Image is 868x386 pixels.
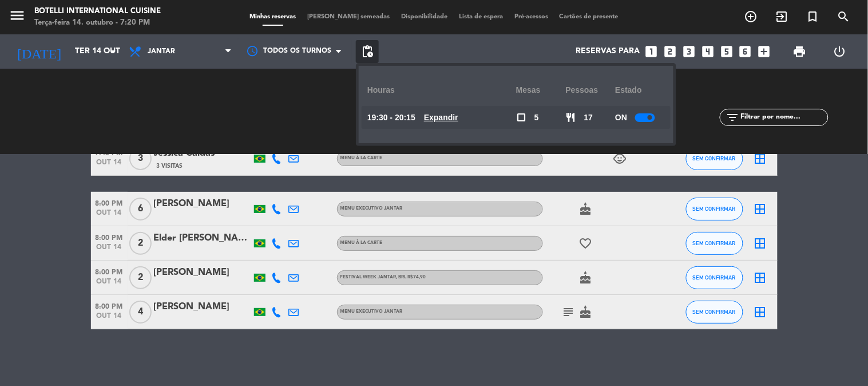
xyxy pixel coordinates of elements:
[579,305,593,319] i: cake
[129,301,152,324] span: 4
[154,231,251,246] div: Elder [PERSON_NAME]
[129,147,152,170] span: 3
[157,162,183,171] span: 3 Visitas
[129,266,152,289] span: 2
[302,14,395,20] span: [PERSON_NAME] semeadas
[615,74,665,106] div: Estado
[686,266,743,289] button: SEM CONFIRMAR
[686,301,743,324] button: SEM CONFIRMAR
[340,309,403,314] span: MENU EXECUTIVO JANTAR
[154,300,251,314] div: [PERSON_NAME]
[754,305,767,319] i: border_all
[91,159,128,172] span: out 14
[516,74,566,106] div: Mesas
[820,34,859,69] div: LOG OUT
[554,14,624,20] span: Cartões de presente
[686,198,743,220] button: SEM CONFIRMAR
[154,265,251,280] div: [PERSON_NAME]
[837,10,851,23] i: search
[340,206,403,211] span: MENU EXECUTIVO JANTAR
[367,74,516,106] div: Houras
[106,45,120,58] i: arrow_drop_down
[576,47,640,56] span: Reservas para
[744,10,758,23] i: add_circle_outline
[148,48,175,56] span: Jantar
[693,309,736,315] span: SEM CONFIRMAR
[584,111,593,124] span: 17
[397,275,426,279] span: , BRL R$74,90
[34,17,161,29] div: Terça-feira 14. outubro - 7:20 PM
[681,44,696,59] i: looks_3
[9,7,26,28] button: menu
[726,111,739,124] i: filter_list
[739,111,828,124] input: Filtrar por nome...
[754,271,767,285] i: border_all
[340,275,426,279] span: FESTIVAL WEEK JANTAR
[693,155,736,162] span: SEM CONFIRMAR
[91,230,128,243] span: 8:00 PM
[154,196,251,211] div: [PERSON_NAME]
[91,209,128,222] span: out 14
[754,237,767,250] i: border_all
[566,112,576,123] span: restaurant
[424,113,458,122] u: Expandir
[693,274,736,281] span: SEM CONFIRMAR
[693,206,736,212] span: SEM CONFIRMAR
[579,271,593,285] i: cake
[644,44,659,59] i: looks_one
[509,14,554,20] span: Pré-acessos
[579,237,593,250] i: favorite_border
[367,111,415,124] span: 19:30 - 20:15
[775,10,789,23] i: exit_to_app
[613,152,627,166] i: child_care
[754,152,767,166] i: border_all
[91,299,128,312] span: 8:00 PM
[340,241,383,245] span: MENU À LA CARTE
[757,44,772,59] i: add_box
[700,44,715,59] i: looks_4
[566,74,616,106] div: pessoas
[833,45,846,58] i: power_settings_new
[9,7,26,24] i: menu
[793,45,807,58] span: print
[686,147,743,170] button: SEM CONFIRMAR
[579,202,593,216] i: cake
[91,278,128,291] span: out 14
[129,232,152,255] span: 2
[738,44,753,59] i: looks_6
[806,10,820,23] i: turned_in_not
[340,156,383,160] span: MENU À LA CARTE
[562,305,576,319] i: subject
[663,44,677,59] i: looks_two
[395,14,453,20] span: Disponibilidade
[91,196,128,209] span: 8:00 PM
[91,312,128,325] span: out 14
[453,14,509,20] span: Lista de espera
[91,265,128,278] span: 8:00 PM
[719,44,734,59] i: looks_5
[34,6,161,17] div: Botelli International Cuisine
[615,111,627,124] span: ON
[534,111,539,124] span: 5
[686,232,743,255] button: SEM CONFIRMAR
[693,240,736,246] span: SEM CONFIRMAR
[91,243,128,257] span: out 14
[9,39,69,64] i: [DATE]
[244,14,302,20] span: Minhas reservas
[129,198,152,220] span: 6
[754,202,767,216] i: border_all
[516,112,526,123] span: check_box_outline_blank
[360,45,374,58] span: pending_actions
